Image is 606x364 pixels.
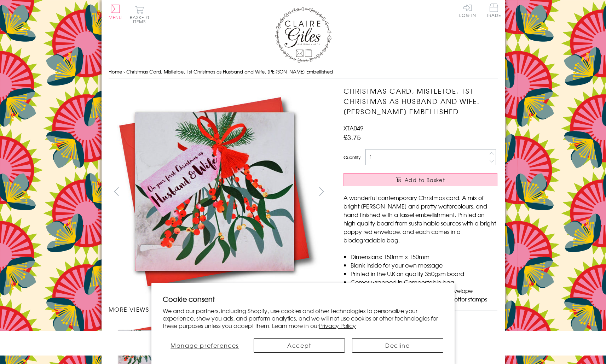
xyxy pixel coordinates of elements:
nav: breadcrumbs [109,65,498,79]
li: Comes wrapped in Compostable bag [351,278,497,286]
button: prev [109,183,125,199]
p: A wonderful contemporary Christmas card. A mix of bright [PERSON_NAME] and pretty watercolours, a... [344,193,497,244]
li: Printed in the U.K on quality 350gsm board [351,269,497,278]
span: Trade [486,4,501,17]
span: £3.75 [344,132,361,142]
h1: Christmas Card, Mistletoe, 1st Christmas as Husband and Wife, [PERSON_NAME] Embellished [344,86,497,116]
li: Dimensions: 150mm x 150mm [351,252,497,261]
span: Christmas Card, Mistletoe, 1st Christmas as Husband and Wife, [PERSON_NAME] Embellished [126,68,333,75]
label: Quantity [344,154,360,160]
span: › [123,68,125,75]
button: Accept [254,338,345,353]
span: 0 items [133,14,149,25]
a: Privacy Policy [319,321,356,330]
h2: Cookie consent [163,294,443,304]
button: Basket0 items [130,6,149,24]
span: XTA049 [344,124,363,132]
p: We and our partners, including Shopify, use cookies and other technologies to personalize your ex... [163,307,443,329]
button: Manage preferences [163,338,247,353]
span: Menu [109,14,122,20]
h3: More views [109,305,330,313]
button: Decline [352,338,443,353]
button: Add to Basket [344,173,497,186]
span: Add to Basket [405,176,445,183]
a: Log In [459,4,476,17]
a: Trade [486,4,501,19]
a: Home [109,68,122,75]
img: Christmas Card, Mistletoe, 1st Christmas as Husband and Wife, Tassel Embellished [108,86,321,298]
button: Menu [109,5,122,19]
button: next [313,183,329,199]
span: Manage preferences [171,341,239,350]
img: Christmas Card, Mistletoe, 1st Christmas as Husband and Wife, Tassel Embellished [329,86,542,298]
img: Claire Giles Greetings Cards [275,7,331,63]
li: Blank inside for your own message [351,261,497,269]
